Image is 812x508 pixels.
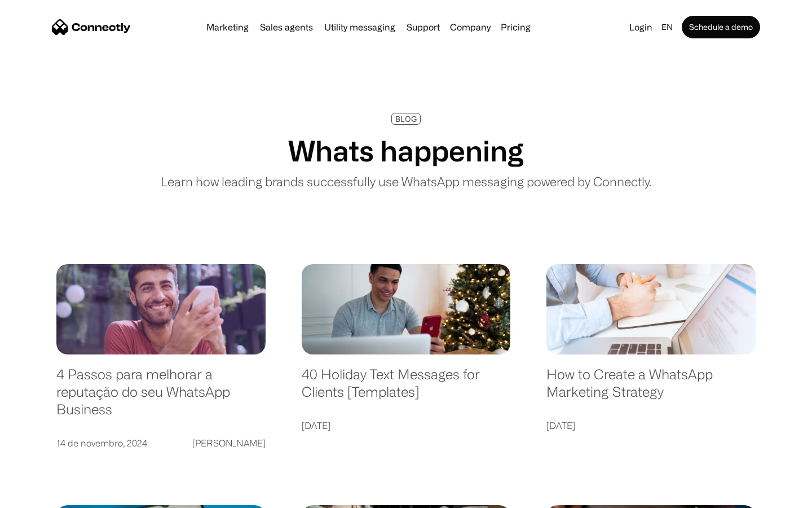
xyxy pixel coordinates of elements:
aside: Language selected: English [11,488,68,504]
div: [DATE] [546,418,575,433]
p: Learn how leading brands successfully use WhatsApp messaging powered by Connectly. [161,172,651,191]
a: How to Create a WhatsApp Marketing Strategy [546,366,756,411]
div: en [661,19,673,35]
a: Pricing [496,23,535,32]
div: Company [450,19,491,35]
a: 4 Passos para melhorar a reputação do seu WhatsApp Business [56,366,266,429]
div: [DATE] [302,418,330,433]
a: Utility messaging [320,23,400,32]
h1: Whats happening [288,134,524,168]
a: Support [402,23,444,32]
a: 40 Holiday Text Messages for Clients [Templates] [302,366,511,411]
ul: Language list [23,488,68,504]
a: Login [625,19,657,35]
div: [PERSON_NAME] [192,435,266,451]
a: Schedule a demo [682,16,760,38]
div: BLOG [395,115,417,123]
div: 14 de novembro, 2024 [56,435,147,451]
a: Sales agents [255,23,317,32]
a: Marketing [202,23,253,32]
